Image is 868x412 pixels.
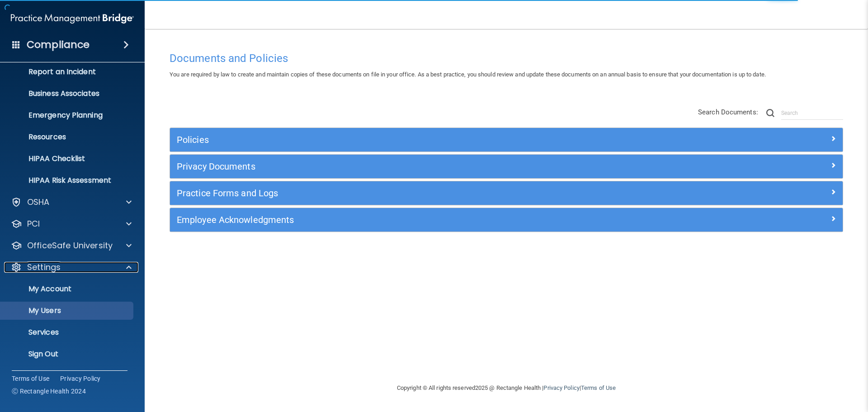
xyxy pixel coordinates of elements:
[27,262,61,273] p: Settings
[27,197,50,208] p: OSHA
[177,159,836,174] a: Privacy Documents
[6,328,129,337] p: Services
[6,176,129,185] p: HIPAA Risk Assessment
[6,154,129,163] p: HIPAA Checklist
[12,374,49,383] a: Terms of Use
[6,284,129,294] p: My Account
[12,387,86,396] span: Ⓒ Rectangle Health 2024
[543,384,579,391] a: Privacy Policy
[27,240,113,251] p: OfficeSafe University
[170,52,843,64] h4: Documents and Policies
[766,109,774,117] img: ic-search.3b580494.png
[11,262,132,273] a: Settings
[781,106,843,120] input: Search
[581,384,616,391] a: Terms of Use
[177,135,668,145] h5: Policies
[60,374,101,383] a: Privacy Policy
[6,350,129,359] p: Sign Out
[177,186,836,200] a: Practice Forms and Logs
[27,38,90,51] h4: Compliance
[170,71,766,78] span: You are required by law to create and maintain copies of these documents on file in your office. ...
[177,215,668,225] h5: Employee Acknowledgments
[11,197,132,208] a: OSHA
[6,89,129,98] p: Business Associates
[27,218,40,229] p: PCI
[11,9,134,28] img: PMB logo
[177,188,668,198] h5: Practice Forms and Logs
[341,374,671,403] div: Copyright © All rights reserved 2025 @ Rectangle Health | |
[6,67,129,76] p: Report an Incident
[177,133,836,147] a: Policies
[698,108,758,116] span: Search Documents:
[6,133,129,142] p: Resources
[177,161,668,171] h5: Privacy Documents
[11,240,132,251] a: OfficeSafe University
[6,306,129,315] p: My Users
[6,111,129,120] p: Emergency Planning
[712,348,857,384] iframe: Drift Widget Chat Controller
[177,213,836,227] a: Employee Acknowledgments
[11,218,132,229] a: PCI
